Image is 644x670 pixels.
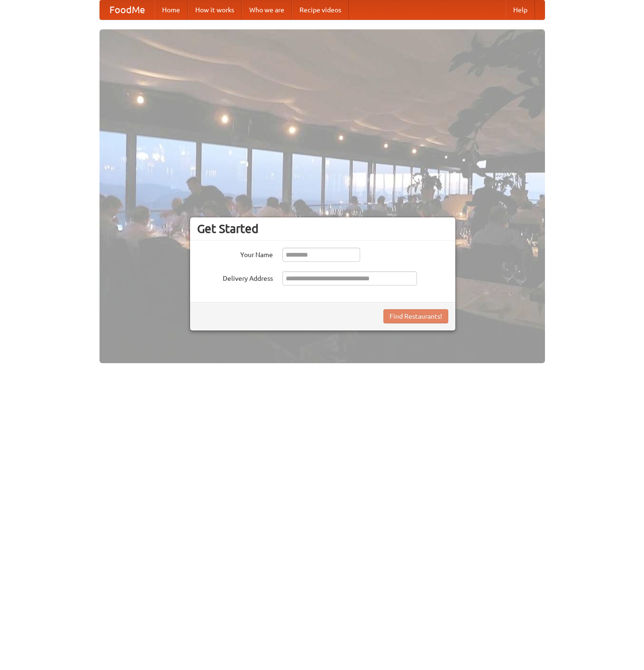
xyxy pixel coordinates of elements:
[242,0,292,19] a: Who we are
[506,0,535,19] a: Help
[154,0,188,19] a: Home
[292,0,349,19] a: Recipe videos
[383,309,448,323] button: Find Restaurants!
[188,0,242,19] a: How it works
[197,248,273,259] label: Your Name
[197,222,448,236] h3: Get Started
[197,271,273,283] label: Delivery Address
[100,0,154,19] a: FoodMe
